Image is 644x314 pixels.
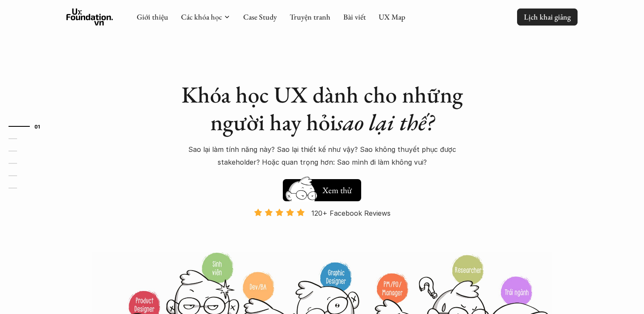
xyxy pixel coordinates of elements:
p: 120+ Facebook Reviews [311,207,391,220]
a: 01 [9,121,49,131]
a: UX Map [379,12,405,22]
p: Sao lại làm tính năng này? Sao lại thiết kế như vậy? Sao không thuyết phục được stakeholder? Hoặc... [173,143,471,169]
a: Các khóa học [181,12,222,22]
strong: 01 [34,123,40,129]
a: Giới thiệu [137,12,168,22]
a: Truyện tranh [290,12,331,22]
a: 120+ Facebook Reviews [246,208,398,251]
a: Xem thử [283,175,361,201]
em: sao lại thế? [336,107,434,137]
a: Lịch khai giảng [517,9,578,25]
p: Lịch khai giảng [524,12,571,22]
h1: Khóa học UX dành cho những người hay hỏi [173,81,471,136]
a: Bài viết [343,12,366,22]
a: Case Study [243,12,277,22]
h5: Xem thử [321,184,353,196]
